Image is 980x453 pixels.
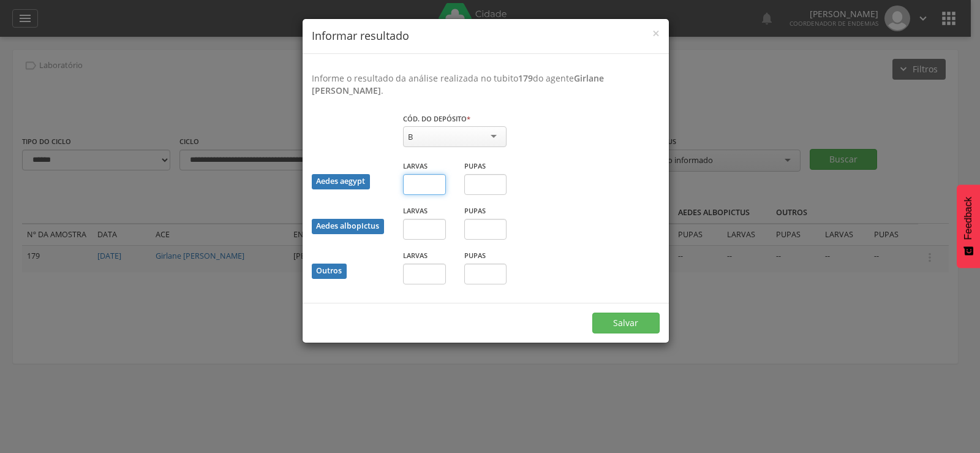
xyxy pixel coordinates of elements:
[963,197,974,240] span: Feedback
[957,185,980,268] button: Feedback - Mostrar pesquisa
[312,28,660,44] h4: Informar resultado
[652,25,660,42] span: ×
[464,161,486,171] label: Pupas
[592,313,660,333] button: Salvar
[464,206,486,216] label: Pupas
[403,161,428,171] label: Larvas
[312,72,604,96] b: Girlane [PERSON_NAME]
[403,251,428,261] label: Larvas
[312,174,370,189] div: Aedes aegypt
[312,72,660,97] p: Informe o resultado da análise realizada no tubito do agente .
[403,206,428,216] label: Larvas
[408,131,413,142] div: B
[464,251,486,261] label: Pupas
[312,219,384,234] div: Aedes albopictus
[312,264,347,279] div: Outros
[403,114,470,124] label: Cód. do depósito
[652,27,660,40] button: Close
[518,72,533,84] b: 179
